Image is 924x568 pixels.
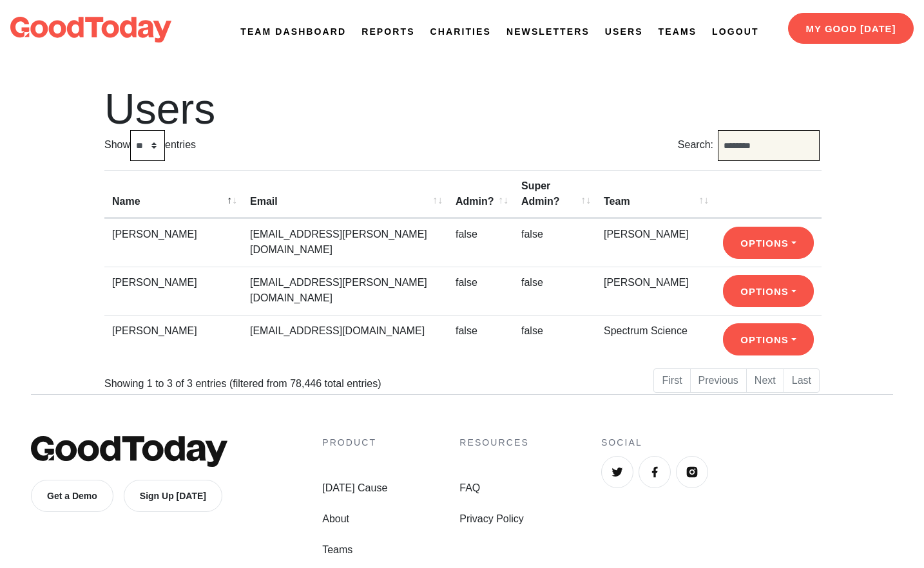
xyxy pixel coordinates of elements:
[31,436,227,467] img: GoodToday
[611,466,624,478] img: Twitter
[322,542,387,558] a: Teams
[448,315,514,363] td: false
[104,367,391,392] div: Showing 1 to 3 of 3 entries (filtered from 78,446 total entries)
[712,25,758,39] a: Logout
[448,170,514,218] th: Admin?: activate to sort column ascending
[242,170,448,218] th: Email: activate to sort column ascending
[514,170,596,218] th: Super Admin?: activate to sort column ascending
[242,218,448,267] td: [EMAIL_ADDRESS][PERSON_NAME][DOMAIN_NAME]
[723,275,814,307] button: Options
[596,170,714,218] th: Team: activate to sort column ascending
[723,323,814,355] button: Options
[322,511,387,527] a: About
[448,218,514,267] td: false
[448,267,514,315] td: false
[506,25,590,39] a: Newsletters
[322,436,387,450] h4: Product
[596,218,714,267] td: [PERSON_NAME]
[676,456,708,488] a: Instagram
[104,218,242,267] td: [PERSON_NAME]
[678,130,820,161] label: Search:
[459,436,529,450] h4: Resources
[104,88,820,130] h1: Users
[242,315,448,363] td: [EMAIL_ADDRESS][DOMAIN_NAME]
[514,267,596,315] td: false
[659,25,697,39] a: Teams
[322,480,387,496] a: [DATE] Cause
[605,25,643,39] a: Users
[104,170,242,218] th: Name: activate to sort column descending
[361,25,414,39] a: Reports
[104,130,196,161] label: Show entries
[686,466,698,478] img: Instagram
[240,25,346,39] a: Team Dashboard
[648,466,661,478] img: Facebook
[723,227,814,259] button: Options
[596,267,714,315] td: [PERSON_NAME]
[242,267,448,315] td: [EMAIL_ADDRESS][PERSON_NAME][DOMAIN_NAME]
[514,218,596,267] td: false
[788,13,914,44] a: My Good [DATE]
[596,315,714,363] td: Spectrum Science
[459,511,529,527] a: Privacy Policy
[31,480,113,512] a: Get a Demo
[718,130,820,161] input: Search:
[124,480,222,512] a: Sign Up [DATE]
[514,315,596,363] td: false
[130,130,165,161] select: Showentries
[601,456,633,488] a: Twitter
[601,436,893,450] h4: Social
[639,456,671,488] a: Facebook
[104,315,242,363] td: [PERSON_NAME]
[459,480,529,496] a: FAQ
[10,17,171,43] img: logo-dark-da6b47b19159aada33782b937e4e11ca563a98e0ec6b0b8896e274de7198bfd4.svg
[430,25,491,39] a: Charities
[104,267,242,315] td: [PERSON_NAME]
